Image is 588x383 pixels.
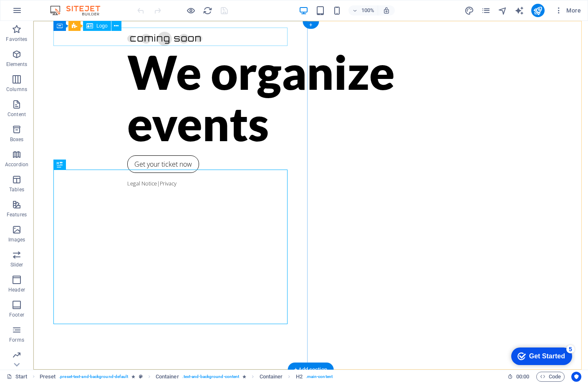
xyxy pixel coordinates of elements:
button: text_generator [515,5,525,15]
span: Code [540,372,561,382]
p: Footer [9,312,24,318]
p: Elements [6,61,28,68]
i: Publish [533,6,543,15]
span: : [522,373,523,380]
button: Click here to leave preview mode and continue editing [186,5,196,15]
button: More [551,4,584,17]
p: Tables [9,186,24,193]
p: Favorites [6,36,27,43]
p: Accordion [5,161,28,168]
i: Design (Ctrl+Alt+Y) [464,6,474,15]
a: Click to cancel selection. Double-click to open Pages [7,372,28,382]
i: AI Writer [515,6,524,15]
i: Element contains an animation [242,374,246,379]
i: Element contains an animation [131,374,135,379]
p: Forms [9,337,24,343]
span: . main-content [306,372,333,382]
h6: 100% [361,5,374,15]
span: More [555,6,581,15]
i: Navigator [498,6,507,15]
div: + [303,21,319,29]
button: reload [202,5,212,15]
span: . preset-text-and-background-default [59,372,128,382]
button: 100% [348,5,378,15]
p: Boxes [10,136,24,143]
button: design [464,5,474,15]
span: . text-and-background-content [182,372,240,382]
button: navigator [498,5,508,15]
span: Click to select. Double-click to edit [296,372,303,382]
img: Editor Logo [48,5,111,15]
button: pages [481,5,491,15]
i: This element is a customizable preset [139,374,143,379]
span: 00 00 [516,372,529,382]
p: Images [8,236,25,243]
span: Click to select. Double-click to edit [260,372,283,382]
button: Usercentrics [571,372,581,382]
p: Features [7,211,27,218]
p: Columns [6,86,27,93]
span: Click to select. Double-click to edit [156,372,179,382]
div: Get Started [25,9,61,17]
span: Click to select. Double-click to edit [40,372,56,382]
span: Logo [96,23,108,28]
h6: Session time [507,372,530,382]
div: 5 [62,2,70,10]
i: Pages (Ctrl+Alt+S) [481,6,491,15]
i: Reload page [203,6,212,15]
div: + Add section [288,363,334,377]
p: Slider [10,261,23,268]
i: On resize automatically adjust zoom level to fit chosen device. [383,7,390,14]
nav: breadcrumb [40,372,333,382]
p: Header [8,287,25,293]
button: publish [531,4,545,17]
button: Code [536,372,565,382]
p: Content [8,111,26,118]
div: Get Started 5 items remaining, 0% complete [7,4,68,22]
